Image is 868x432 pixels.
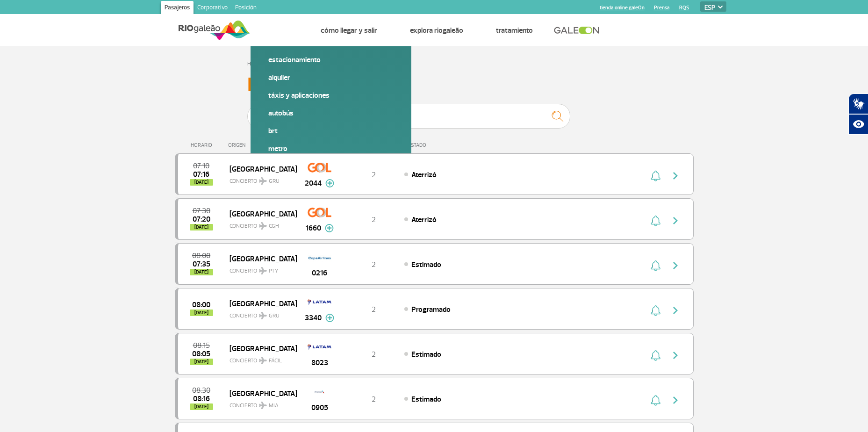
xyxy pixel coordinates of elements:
span: 2 [372,395,376,404]
img: sino-painel-voo.svg [651,260,660,271]
img: seta-direita-painel-voo.svg [670,305,681,316]
span: 3340 [305,312,322,324]
span: 2025-09-25 07:30:00 [193,208,210,214]
span: Estimado [411,350,441,359]
div: ORIGEN [228,142,296,148]
a: Metro [268,144,394,154]
img: seta-direita-painel-voo.svg [670,215,681,226]
a: Estacionamiento [268,55,394,65]
span: [GEOGRAPHIC_DATA] [230,387,289,399]
a: Explora RIOgaleão [410,26,463,35]
span: CGH [269,222,279,230]
font: CONCIERTO [230,312,257,320]
span: Estimado [411,395,441,404]
img: sino-painel-voo.svg [651,395,660,406]
span: GRU [269,177,280,186]
span: 2 [372,305,376,314]
font: CONCIERTO [230,177,257,186]
span: Aterrizó [411,215,437,224]
font: CONCIERTO [230,357,257,365]
img: mais-info-painel-voo.svg [325,179,334,187]
button: Traductor de lenguaje de señas abierto. [848,94,868,114]
a: Posición [231,1,260,16]
div: ESTADO [404,142,480,148]
img: destiny_airplane.svg [259,357,267,364]
img: destiny_airplane.svg [259,222,267,230]
span: [GEOGRAPHIC_DATA] [230,252,289,265]
span: MIA [269,402,279,410]
span: 2 [372,170,376,180]
img: seta-direita-painel-voo.svg [670,350,681,361]
span: [DATE] [190,224,213,230]
a: Home [247,60,262,67]
span: [GEOGRAPHIC_DATA] [230,342,289,354]
img: sino-painel-voo.svg [651,305,660,316]
div: Complemento de accesibilidad de Hand Talk. [848,94,868,135]
a: tienda online galeOn [600,5,645,11]
span: [GEOGRAPHIC_DATA] [230,208,289,220]
img: destiny_airplane.svg [259,267,267,274]
img: sino-painel-voo.svg [651,350,660,361]
span: 1660 [306,223,321,234]
span: 2025-09-25 07:16:07 [193,171,209,178]
img: seta-direita-painel-voo.svg [670,170,681,181]
span: [DATE] [190,269,213,275]
a: Tratamiento [496,26,533,35]
span: Estimado [411,260,441,269]
span: 2025-09-25 07:10:00 [193,163,209,169]
div: HORARIO [178,142,229,148]
a: Alquiler [268,72,394,83]
a: Táxis y aplicaciones [268,90,394,101]
a: Prensa [654,5,670,11]
span: Aterrizó [411,170,437,180]
font: CONCIERTO [230,402,257,410]
span: 2025-09-25 08:00:00 [192,252,210,259]
span: 8023 [311,357,328,368]
span: 2025-09-25 08:30:00 [192,387,210,394]
span: 2025-09-25 07:35:00 [193,261,210,267]
font: CONCIERTO [230,267,257,275]
img: sino-painel-voo.svg [651,170,660,181]
span: [GEOGRAPHIC_DATA] [230,163,289,175]
img: destiny_airplane.svg [259,402,267,409]
span: FÁCIL [269,357,282,365]
span: 2025-09-25 08:05:00 [192,351,210,357]
img: seta-direita-painel-voo.svg [670,260,681,271]
span: 2044 [305,178,322,189]
h3: Panel de Vuelos [247,73,621,97]
span: 0216 [312,267,327,279]
span: 2 [372,350,376,359]
img: mais-info-painel-voo.svg [325,224,334,232]
span: [DATE] [190,359,213,365]
a: Vuelos [267,26,288,35]
span: [DATE] [190,179,213,186]
span: 2 [372,260,376,269]
button: Recursos de asistencia abiertos. [848,114,868,135]
font: CONCIERTO [230,222,257,230]
span: [DATE] [190,403,213,410]
a: Autobús [268,108,394,118]
img: sino-painel-voo.svg [651,215,660,226]
span: 2025-09-25 08:16:00 [193,396,210,402]
span: PTY [269,267,278,275]
span: GRU [269,312,280,320]
span: Programado [411,305,451,314]
span: [GEOGRAPHIC_DATA] [230,297,289,310]
a: Cómo llegar y salir [321,26,377,35]
a: Pasajeros [161,1,194,16]
img: destiny_airplane.svg [259,177,267,185]
a: Corporativo [194,1,231,16]
span: [DATE] [190,310,213,316]
input: Vuelo, ciudad o compañía aérea [383,104,570,129]
span: 2025-09-25 08:15:00 [193,342,210,349]
span: 2025-09-25 07:20:55 [193,216,210,223]
img: mais-info-painel-voo.svg [325,314,334,322]
span: 2025-09-25 08:00:00 [192,302,210,308]
a: BRT [268,126,394,136]
span: 0905 [311,402,328,413]
a: RQS [679,5,689,11]
img: seta-direita-painel-voo.svg [670,395,681,406]
span: 2 [372,215,376,224]
img: destiny_airplane.svg [259,312,267,319]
